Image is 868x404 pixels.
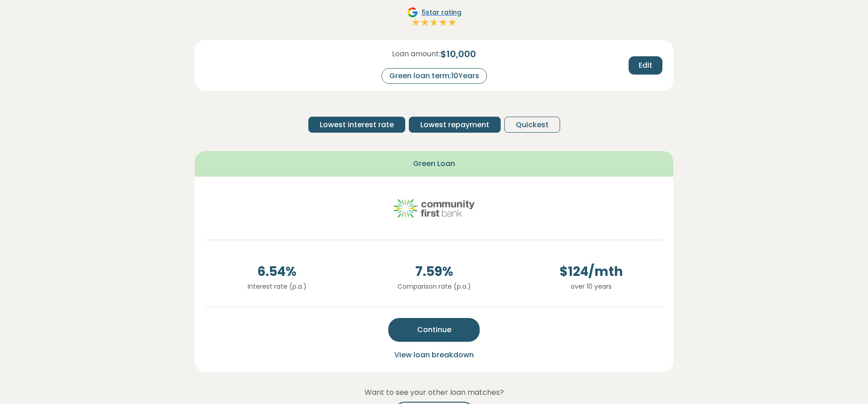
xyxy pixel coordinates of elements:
[420,119,489,130] span: Lowest repayment
[381,68,487,84] div: Green loan term: 10 Years
[206,262,348,281] span: 6.54 %
[422,8,461,17] span: 5 star rating
[639,60,652,71] span: Edit
[206,281,348,291] p: Interest rate (p.a.)
[504,117,560,133] button: Quickest
[409,117,501,133] button: Lowest repayment
[516,119,549,130] span: Quickest
[439,18,448,27] img: Full star
[407,7,418,18] img: Google
[429,18,439,27] img: Full star
[629,56,662,75] button: Edit
[308,117,405,133] button: Lowest interest rate
[363,262,505,281] span: 7.59 %
[520,281,662,291] p: over 10 years
[520,262,662,281] span: $ 124 /mth
[388,318,480,342] button: Continue
[448,18,457,27] img: Full star
[420,18,429,27] img: Full star
[417,324,451,335] span: Continue
[413,158,455,169] span: Green Loan
[393,188,475,229] img: community-first logo
[195,387,673,399] p: Want to see your other loan matches?
[320,119,394,130] span: Lowest interest rate
[440,47,476,61] span: $ 10,000
[394,350,474,360] span: View loan breakdown
[392,48,440,59] span: Loan amount:
[406,7,463,29] a: Google5star ratingFull starFull starFull starFull starFull star
[411,18,420,27] img: Full star
[363,281,505,291] p: Comparison rate (p.a.)
[392,349,476,361] button: View loan breakdown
